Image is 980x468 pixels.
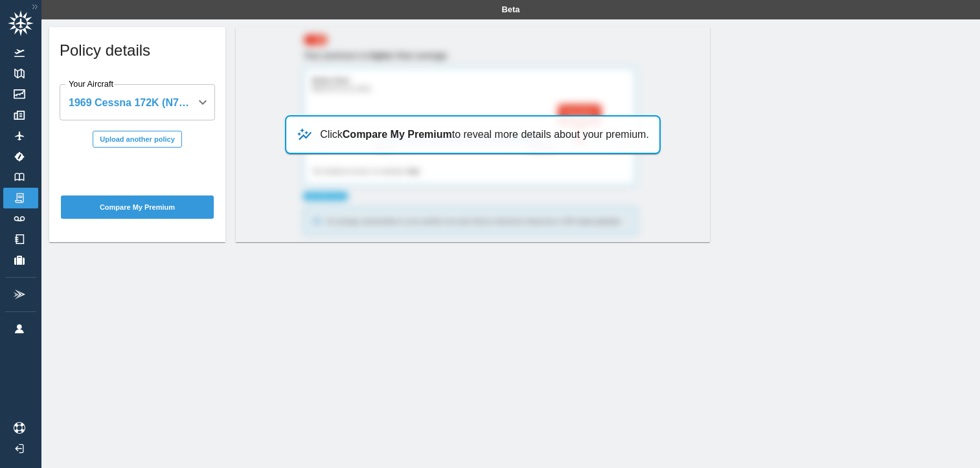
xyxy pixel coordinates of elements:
button: Compare My Premium [61,195,214,219]
button: Upload another policy [93,131,182,148]
b: Compare My Premium [343,129,452,140]
img: uptrend-and-star-798e9c881b4915e3b082.svg [297,127,312,142]
p: Click to reveal more details about your premium. [320,127,649,142]
label: Your Aircraft [69,78,113,90]
h5: Policy details [60,40,150,61]
div: Policy details [49,27,225,79]
div: 1969 Cessna 172K (N78681) [60,84,215,120]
